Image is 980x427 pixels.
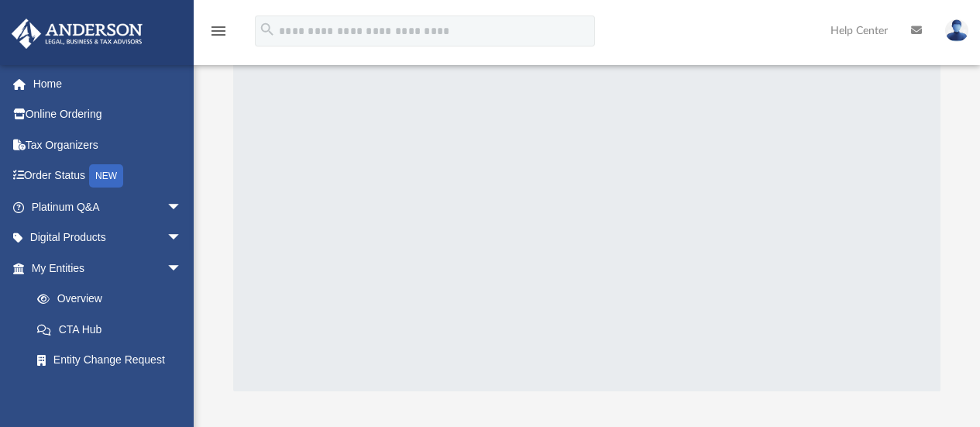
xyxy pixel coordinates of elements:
a: Platinum Q&Aarrow_drop_down [11,191,205,222]
a: My Entitiesarrow_drop_down [11,253,205,284]
a: Entity Change Request [22,345,205,376]
i: search [259,21,276,38]
img: User Pic [945,19,968,42]
a: menu [209,29,228,40]
span: arrow_drop_down [167,222,198,254]
a: Overview [22,284,205,315]
span: arrow_drop_down [167,253,198,284]
a: Home [11,68,205,99]
div: NEW [89,164,123,188]
a: Order StatusNEW [11,160,205,192]
a: Tax Organizers [11,129,205,160]
a: CTA Hub [22,314,205,345]
i: menu [209,22,228,40]
a: Online Ordering [11,99,205,130]
a: Digital Productsarrow_drop_down [11,222,205,253]
span: arrow_drop_down [167,191,198,223]
img: Anderson Advisors Platinum Portal [7,19,147,49]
